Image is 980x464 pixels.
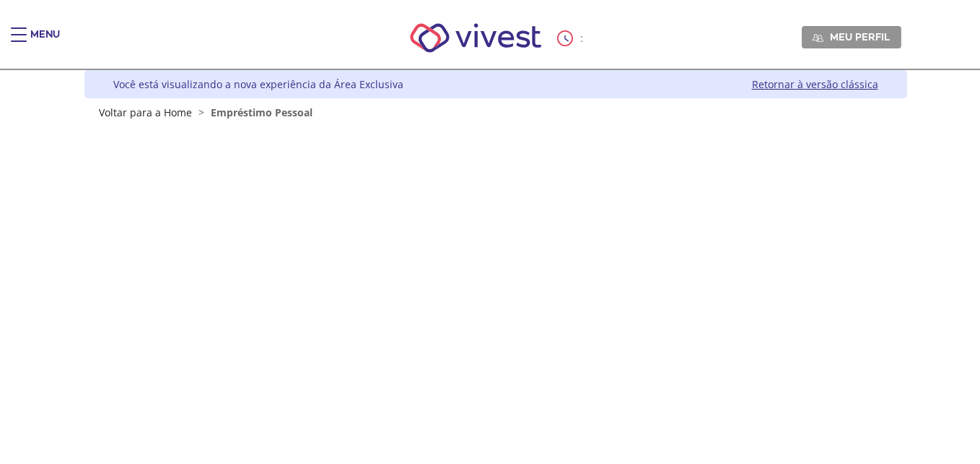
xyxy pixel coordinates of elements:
[802,26,901,48] a: Meu perfil
[557,30,586,46] div: :
[99,106,192,119] a: Voltar para a Home
[830,30,890,43] span: Meu perfil
[211,106,312,119] span: Empréstimo Pessoal
[813,33,823,43] img: Meu perfil
[394,7,558,69] img: Vivest
[195,106,208,119] span: >
[752,77,878,91] a: Retornar à versão clássica
[113,77,403,91] div: Você está visualizando a nova experiência da Área Exclusiva
[30,27,60,56] div: Menu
